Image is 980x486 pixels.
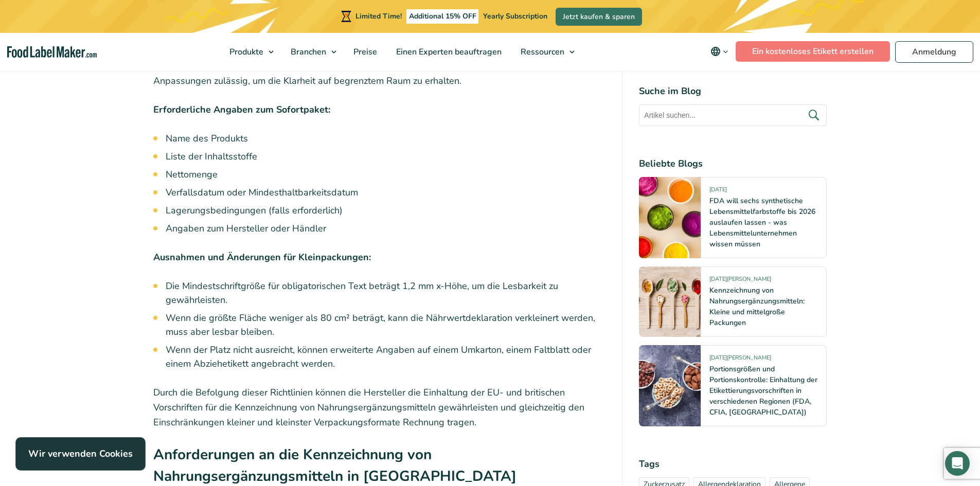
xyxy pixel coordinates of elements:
[736,41,890,62] a: Ein kostenloses Etikett erstellen
[166,343,606,371] li: Wenn der Platz nicht ausreicht, können erweiterte Angaben auf einem Umkarton, einem Faltblatt ode...
[166,311,606,339] li: Wenn die größte Fläche weniger als 80 cm² beträgt, kann die Nährwertdeklaration verkleinert werde...
[945,451,970,476] div: Open Intercom Messenger
[166,132,606,146] li: Name des Produkts
[166,222,606,236] li: Angaben zum Hersteller oder Händler
[153,251,371,263] strong: Ausnahmen und Änderungen für Kleinpackungen:
[518,46,565,58] span: Ressourcen
[288,46,327,58] span: Branchen
[166,186,606,200] li: Verfallsdatum oder Mindesthaltbarkeitsdatum
[709,186,727,197] span: [DATE]
[639,84,827,98] h4: Suche im Blog
[344,33,384,71] a: Preise
[511,33,580,71] a: Ressourcen
[639,157,827,171] h4: Beliebte Blogs
[350,46,378,58] span: Preise
[355,11,402,21] span: Limited Time!
[483,11,547,21] span: Yearly Subscription
[226,46,264,58] span: Produkte
[709,354,771,366] span: [DATE][PERSON_NAME]
[28,447,133,460] strong: Wir verwenden Cookies
[709,196,815,249] a: FDA will sechs synthetische Lebensmittelfarbstoffe bis 2026 auslaufen lassen - was Lebensmittelun...
[220,33,279,71] a: Produkte
[895,41,973,63] a: Anmeldung
[153,385,606,429] p: Durch die Befolgung dieser Richtlinien können die Hersteller die Einhaltung der EU- und britische...
[709,364,817,417] a: Portionsgrößen und Portionskontrolle: Einhaltung der Etikettierungsvorschriften in verschiedenen ...
[709,275,771,287] span: [DATE][PERSON_NAME]
[639,457,827,471] h4: Tags
[406,9,479,24] span: Additional 15% OFF
[153,445,516,486] strong: Anforderungen an die Kennzeichnung von Nahrungsergänzungsmitteln in [GEOGRAPHIC_DATA]
[166,279,606,307] li: Die Mindestschriftgröße für obligatorischen Text beträgt 1,2 mm x-Höhe, um die Lesbarkeit zu gewä...
[393,46,503,58] span: Einen Experten beauftragen
[709,285,805,328] a: Kennzeichnung von Nahrungsergänzungsmitteln: Kleine und mittelgroße Packungen
[166,150,606,164] li: Liste der Inhaltsstoffe
[153,103,330,116] strong: Erforderliche Angaben zum Sofortpaket:
[166,168,606,182] li: Nettomenge
[639,104,827,126] input: Artikel suchen...
[387,33,509,71] a: Einen Experten beauftragen
[166,204,606,218] li: Lagerungsbedingungen (falls erforderlich)
[556,8,642,26] a: Jetzt kaufen & sparen
[281,33,342,71] a: Branchen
